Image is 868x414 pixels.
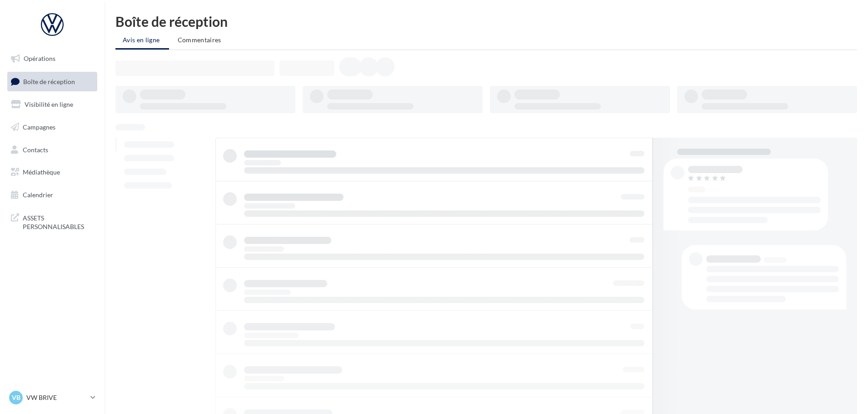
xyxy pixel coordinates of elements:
[23,123,55,131] span: Campagnes
[5,95,99,114] a: Visibilité en ligne
[23,191,53,199] span: Calendrier
[5,72,99,91] a: Boîte de réception
[178,36,221,44] span: Commentaires
[23,77,75,85] span: Boîte de réception
[12,393,20,402] span: VB
[24,55,55,62] span: Opérations
[23,212,94,231] span: ASSETS PERSONNALISABLES
[23,168,60,176] span: Médiathèque
[5,185,99,205] a: Calendrier
[5,163,99,182] a: Médiathèque
[25,100,73,108] span: Visibilité en ligne
[7,389,97,406] a: VB VW BRIVE
[5,208,99,235] a: ASSETS PERSONNALISABLES
[115,15,857,28] div: Boîte de réception
[5,118,99,137] a: Campagnes
[23,145,48,153] span: Contacts
[5,140,99,160] a: Contacts
[26,393,87,402] p: VW BRIVE
[5,49,99,68] a: Opérations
